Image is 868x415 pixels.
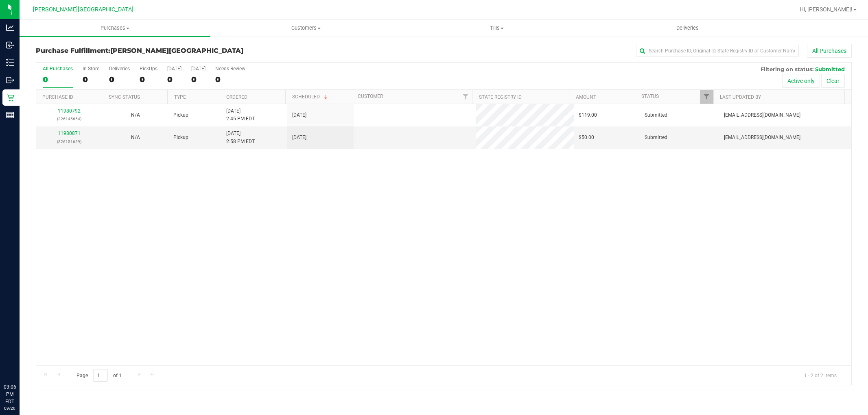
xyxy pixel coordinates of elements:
span: Purchases [20,24,210,32]
div: [DATE] [167,66,181,72]
a: Scheduled [292,94,329,100]
a: Amount [576,94,596,100]
a: Filter [700,90,713,104]
inline-svg: Retail [6,93,14,102]
div: 0 [83,75,99,84]
div: Needs Review [215,66,245,72]
span: [PERSON_NAME][GEOGRAPHIC_DATA] [110,47,243,54]
span: Submitted [815,66,845,72]
span: $50.00 [579,134,594,141]
span: $119.00 [579,111,597,119]
span: [DATE] [292,134,306,141]
a: Type [174,94,186,100]
a: Ordered [226,94,247,100]
a: Purchases [20,20,210,37]
a: 11980871 [58,130,81,136]
div: 0 [215,75,245,84]
span: Page of 1 [70,369,128,382]
span: Tills [402,24,592,32]
a: 11980792 [58,108,81,114]
span: 1 - 2 of 2 items [798,369,843,381]
iframe: Resource center unread badge [24,349,34,359]
div: PickUps [140,66,157,72]
input: Search Purchase ID, Original ID, State Registry ID or Customer Name... [636,45,799,57]
span: [DATE] [292,111,306,119]
span: Deliveries [665,24,710,32]
inline-svg: Inbound [6,41,14,49]
span: [EMAIL_ADDRESS][DOMAIN_NAME] [724,111,800,119]
span: [EMAIL_ADDRESS][DOMAIN_NAME] [724,134,800,141]
span: Hi, [PERSON_NAME]! [800,6,853,13]
span: Submitted [645,134,667,141]
a: State Registry ID [479,94,522,100]
button: All Purchases [807,44,852,58]
a: Deliveries [592,20,783,37]
a: Sync Status [109,94,140,100]
div: 0 [43,75,73,84]
button: N/A [131,111,140,119]
inline-svg: Inventory [6,59,14,67]
p: (326151659) [41,138,97,146]
a: Purchase ID [42,94,73,100]
span: [DATE] 2:58 PM EDT [226,130,255,145]
p: 09/20 [4,405,16,411]
span: Customers [211,24,401,32]
button: Active only [782,74,820,88]
inline-svg: Outbound [6,76,14,84]
div: 0 [109,75,130,84]
div: All Purchases [43,66,73,72]
h3: Purchase Fulfillment: [36,47,308,54]
a: Tills [401,20,592,37]
p: 03:06 PM EDT [4,383,16,405]
a: Customer [358,93,383,99]
span: Not Applicable [131,135,140,140]
button: Clear [821,74,845,88]
inline-svg: Reports [6,111,14,119]
div: 0 [140,75,157,84]
span: Submitted [645,111,667,119]
p: (326145654) [41,115,97,123]
div: 0 [167,75,181,84]
span: Not Applicable [131,112,140,118]
input: 1 [93,369,108,382]
a: Status [641,93,659,99]
div: 0 [191,75,206,84]
a: Customers [210,20,401,37]
span: Filtering on status: [761,66,813,72]
iframe: Resource center [8,350,33,374]
button: N/A [131,134,140,141]
span: Pickup [173,111,188,119]
inline-svg: Analytics [6,24,14,32]
div: [DATE] [191,66,206,72]
span: [DATE] 2:45 PM EDT [226,107,255,123]
a: Last Updated By [720,94,761,100]
div: Deliveries [109,66,130,72]
span: [PERSON_NAME][GEOGRAPHIC_DATA] [33,6,133,13]
span: Pickup [173,134,188,141]
div: In Store [83,66,99,72]
a: Filter [459,90,472,104]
